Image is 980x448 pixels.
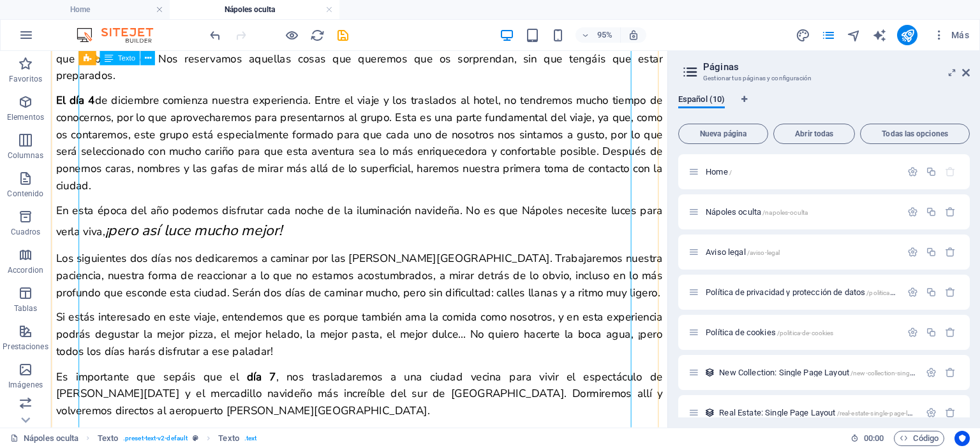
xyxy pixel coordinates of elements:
nav: breadcrumb [98,431,257,446]
div: Política de privacidad y protección de datos/politica-de-privacidad-y-proteccion-de-datos [702,288,901,296]
button: text_generator [872,27,887,43]
div: Duplicar [926,247,937,257]
span: Código [900,431,939,446]
p: Cuadros [11,227,41,237]
p: Elementos [7,112,44,122]
span: Haz clic para seleccionar y doble clic para editar [218,431,239,446]
button: undo [207,27,223,43]
span: /new-collection-single-page-layout [850,370,951,377]
button: Código [894,431,944,446]
img: Editor Logo [73,27,169,43]
div: Configuración [907,287,918,298]
i: Deshacer: Cambiar texto (Ctrl+Z) [208,28,223,43]
div: Eliminar [945,287,956,298]
span: . preset-text-v2-default [123,431,188,446]
span: : [873,433,875,443]
span: / [729,169,732,176]
span: Haz clic para abrir la página [706,247,780,257]
span: Más [933,29,969,41]
div: Este diseño se usa como una plantilla para todos los elementos (como por ejemplo un post de un bl... [704,407,715,418]
a: Haz clic para cancelar la selección y doble clic para abrir páginas [10,431,78,446]
span: Haz clic para abrir la página [706,167,732,177]
div: Eliminar [945,327,956,338]
h6: Tiempo de la sesión [850,431,884,446]
button: Nueva página [678,124,768,144]
i: Al redimensionar, ajustar el nivel de zoom automáticamente para ajustarse al dispositivo elegido. [628,29,639,41]
span: Haz clic para seleccionar y doble clic para editar [98,431,118,446]
div: Política de cookies/politica-de-cookies [702,328,901,336]
button: navigator [846,27,861,43]
div: Duplicar [926,206,937,217]
div: Configuración [907,166,918,177]
div: La página principal no puede eliminarse [945,166,956,177]
span: /real-estate-single-page-layout [837,410,924,417]
p: Prestaciones [3,342,48,352]
span: Haz clic para abrir la página [719,368,950,377]
span: /aviso-legal [747,249,780,256]
button: Haz clic para salir del modo de previsualización y seguir editando [284,27,299,43]
i: Guardar (Ctrl+S) [336,28,350,43]
i: Publicar [900,28,915,43]
div: Configuración [926,407,937,418]
div: New Collection: Single Page Layout/new-collection-single-page-layout [715,368,919,377]
button: Usercentrics [954,431,970,446]
button: pages [820,27,836,43]
span: /napoles-oculta [762,209,808,216]
button: save [335,27,350,43]
h4: Nápoles oculta [170,3,339,17]
button: design [795,27,810,43]
h3: Gestionar tus páginas y configuración [703,73,944,84]
p: Columnas [8,150,44,161]
span: . text [244,431,256,446]
div: Configuración [907,247,918,257]
span: 00 00 [864,431,884,446]
div: Eliminar [945,247,956,257]
p: Contenido [7,189,43,199]
i: Páginas (Ctrl+Alt+S) [821,28,836,43]
span: Todas las opciones [866,130,964,138]
div: Este diseño se usa como una plantilla para todos los elementos (como por ejemplo un post de un bl... [704,367,715,378]
div: Configuración [926,367,937,378]
div: Configuración [907,206,918,217]
span: Español (10) [678,92,725,110]
div: Real Estate: Single Page Layout/real-estate-single-page-layout [715,408,919,417]
h6: 95% [595,27,615,43]
span: Abrir todas [779,130,849,138]
h2: Páginas [703,61,970,73]
span: Haz clic para abrir la página [706,207,808,217]
i: AI Writer [872,28,887,43]
span: Nueva página [684,130,762,138]
div: Aviso legal/aviso-legal [702,248,901,256]
i: Diseño (Ctrl+Alt+Y) [796,28,810,43]
i: Volver a cargar página [310,28,325,43]
button: Más [928,25,974,45]
div: Eliminar [945,206,956,217]
p: Accordion [8,265,43,275]
div: Nápoles oculta/napoles-oculta [702,208,901,216]
i: Este elemento es un preajuste personalizable [193,435,198,442]
i: Navegador [847,28,861,43]
button: Abrir todas [773,124,855,144]
span: /politica-de-cookies [777,329,834,336]
p: Imágenes [8,380,43,390]
button: publish [897,25,917,45]
div: Pestañas de idiomas [678,94,970,119]
div: Eliminar [945,367,956,378]
button: reload [309,27,325,43]
p: Favoritos [9,74,42,84]
span: Texto [117,55,135,62]
div: Eliminar [945,407,956,418]
div: Duplicar [926,327,937,338]
div: Configuración [907,327,918,338]
span: Haz clic para abrir la página [719,408,924,417]
p: Tablas [14,303,38,314]
button: 95% [575,27,621,43]
div: Home/ [702,168,901,176]
div: Duplicar [926,166,937,177]
span: Haz clic para abrir la página [706,328,833,337]
button: Todas las opciones [860,124,970,144]
div: Duplicar [926,287,937,298]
